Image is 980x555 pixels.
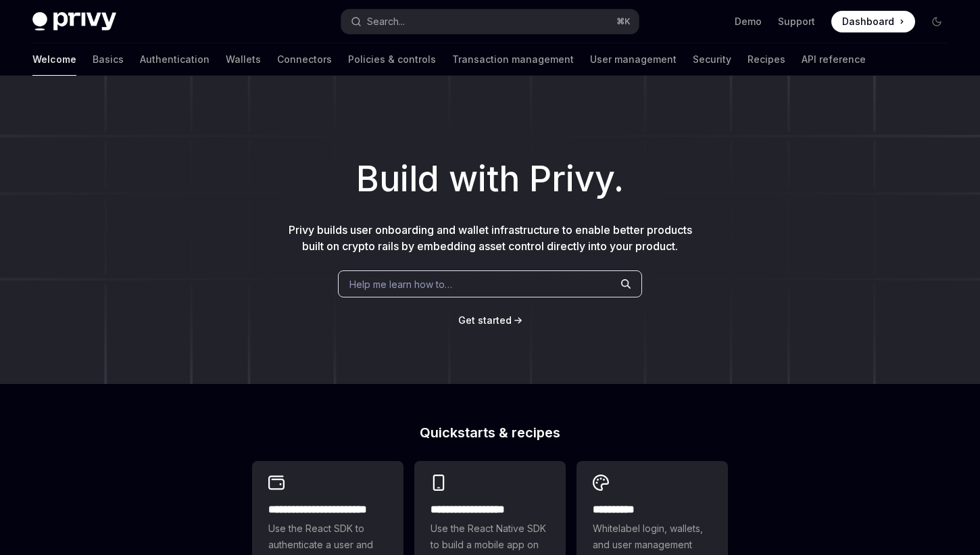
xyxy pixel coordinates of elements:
[926,11,948,32] button: Toggle dark mode
[226,43,261,76] a: Wallets
[252,426,728,439] h2: Quickstarts & recipes
[93,43,124,76] a: Basics
[341,9,639,34] button: Search...⌘K
[590,43,677,76] a: User management
[458,314,512,326] span: Get started
[367,14,405,30] div: Search...
[802,43,866,76] a: API reference
[748,43,785,76] a: Recipes
[289,223,692,253] span: Privy builds user onboarding and wallet infrastructure to enable better products built on crypto ...
[458,314,512,327] a: Get started
[22,153,958,206] h1: Build with Privy.
[348,43,436,76] a: Policies & controls
[616,16,631,27] span: ⌘ K
[831,11,915,32] a: Dashboard
[32,12,116,31] img: dark logo
[452,43,574,76] a: Transaction management
[842,15,894,28] span: Dashboard
[277,43,332,76] a: Connectors
[32,43,76,76] a: Welcome
[778,15,815,28] a: Support
[735,15,762,28] a: Demo
[349,277,452,291] span: Help me learn how to…
[140,43,210,76] a: Authentication
[693,43,731,76] a: Security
